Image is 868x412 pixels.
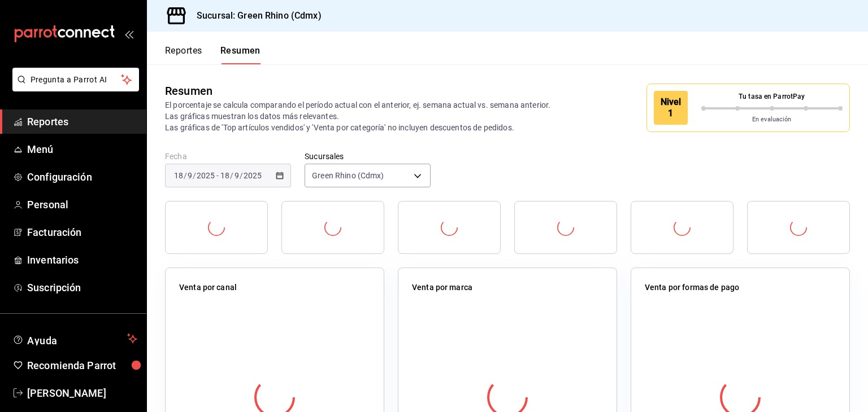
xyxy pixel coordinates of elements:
[27,197,137,212] span: Personal
[230,171,233,180] span: /
[240,171,243,180] span: /
[196,171,215,180] input: ----
[27,225,137,240] span: Facturación
[27,114,137,129] span: Reportes
[173,171,184,180] input: --
[31,74,121,86] span: Pregunta a Parrot AI
[234,171,240,180] input: --
[124,29,133,38] button: open_drawer_menu
[243,171,262,180] input: ----
[179,282,237,293] p: Venta por canal
[8,82,139,94] a: Pregunta a Parrot AI
[645,282,739,293] p: Venta por formas de pago
[412,282,472,293] p: Venta por marca
[312,170,384,181] span: Green Rhino (Cdmx)
[701,91,843,102] p: Tu tasa en ParrotPay
[187,171,193,180] input: --
[27,358,137,373] span: Recomienda Parrot
[184,171,187,180] span: /
[165,45,202,64] button: Reportes
[193,171,196,180] span: /
[305,152,431,160] label: Sucursales
[27,332,123,345] span: Ayuda
[165,82,212,99] div: Resumen
[27,142,137,157] span: Menú
[27,252,137,268] span: Inventarios
[220,45,261,64] button: Resumen
[654,91,688,125] div: Nivel 1
[27,280,137,295] span: Suscripción
[27,169,137,185] span: Configuración
[165,99,565,133] p: El porcentaje se calcula comparando el período actual con el anterior, ej. semana actual vs. sema...
[165,45,261,64] div: navigation tabs
[188,9,322,23] h3: Sucursal: Green Rhino (Cdmx)
[701,115,843,125] p: En evaluación
[12,68,139,91] button: Pregunta a Parrot AI
[216,171,219,180] span: -
[165,152,291,160] label: Fecha
[27,385,137,401] span: [PERSON_NAME]
[220,171,230,180] input: --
